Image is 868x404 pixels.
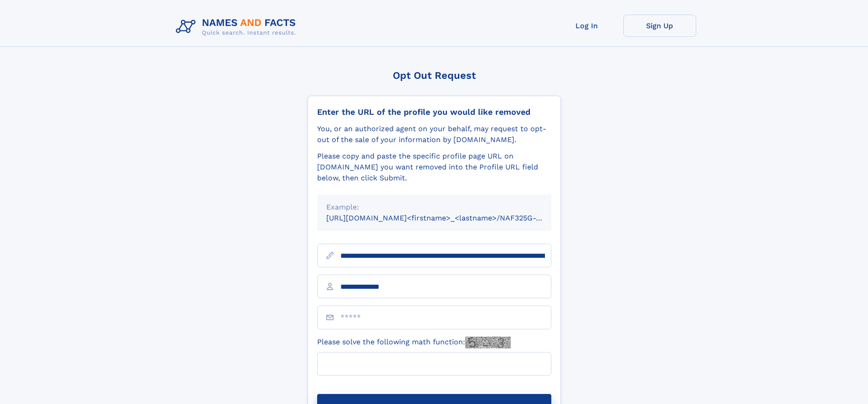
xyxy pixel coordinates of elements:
img: Logo Names and Facts [172,15,303,39]
div: Example: [326,202,542,213]
div: You, or an authorized agent on your behalf, may request to opt-out of the sale of your informatio... [317,123,551,145]
a: Sign Up [623,15,696,37]
label: Please solve the following math function: [317,337,511,348]
a: Log In [550,15,623,37]
div: Opt Out Request [308,70,561,81]
small: [URL][DOMAIN_NAME]<firstname>_<lastname>/NAF325G-xxxxxxxx [326,214,569,222]
div: Please copy and paste the specific profile page URL on [DOMAIN_NAME] you want removed into the Pr... [317,151,551,184]
div: Enter the URL of the profile you would like removed [317,107,551,117]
